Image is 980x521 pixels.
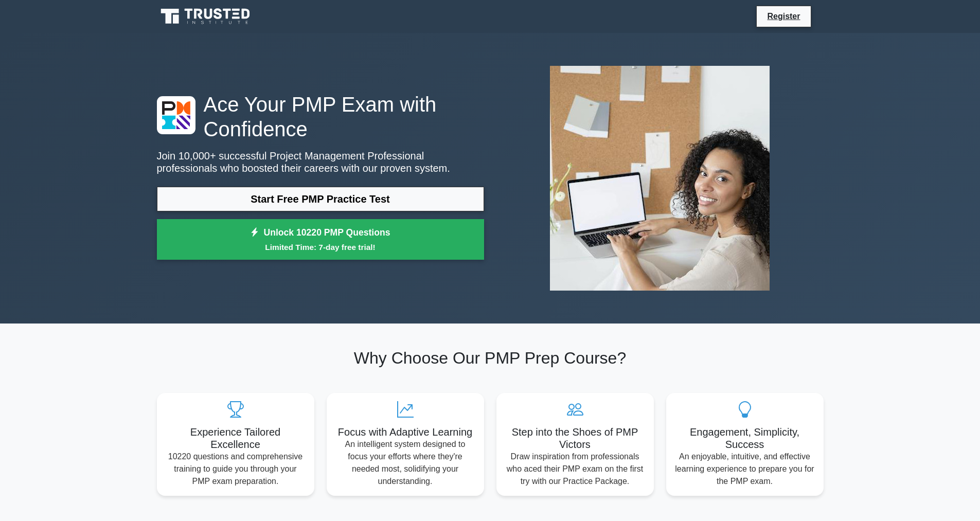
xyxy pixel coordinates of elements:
a: Register [761,10,806,23]
p: 10220 questions and comprehensive training to guide you through your PMP exam preparation. [165,451,306,488]
p: Join 10,000+ successful Project Management Professional professionals who boosted their careers w... [157,150,484,174]
h5: Focus with Adaptive Learning [335,426,476,438]
p: An enjoyable, intuitive, and effective learning experience to prepare you for the PMP exam. [674,451,815,488]
h2: Why Choose Our PMP Prep Course? [157,348,824,368]
a: Start Free PMP Practice Test [157,187,484,211]
small: Limited Time: 7-day free trial! [170,241,471,253]
a: Unlock 10220 PMP QuestionsLimited Time: 7-day free trial! [157,219,484,260]
h5: Experience Tailored Excellence [165,426,306,451]
p: An intelligent system designed to focus your efforts where they're needed most, solidifying your ... [335,438,476,488]
p: Draw inspiration from professionals who aced their PMP exam on the first try with our Practice Pa... [505,451,646,488]
h1: Ace Your PMP Exam with Confidence [157,92,484,141]
h5: Engagement, Simplicity, Success [674,426,815,451]
h5: Step into the Shoes of PMP Victors [505,426,646,451]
